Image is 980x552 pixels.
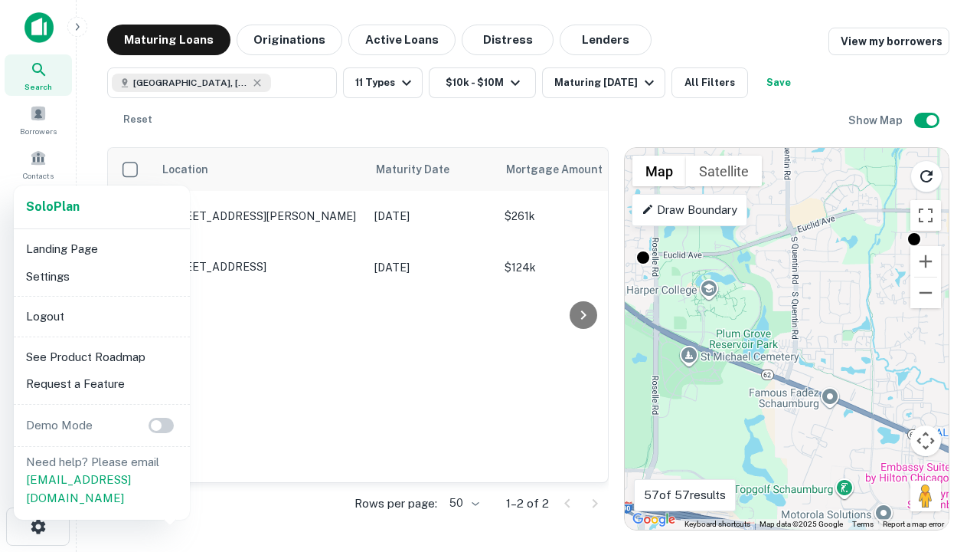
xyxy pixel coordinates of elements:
a: [EMAIL_ADDRESS][DOMAIN_NAME] [26,473,131,504]
li: Landing Page [20,235,184,263]
li: See Product Roadmap [20,343,184,371]
iframe: Chat Widget [903,380,980,454]
p: Need help? Please email [26,453,178,508]
li: Logout [20,303,184,330]
a: SoloPlan [26,198,80,216]
li: Settings [20,263,184,291]
p: Demo Mode [20,416,99,435]
li: Request a Feature [20,370,184,398]
strong: Solo Plan [26,199,80,214]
